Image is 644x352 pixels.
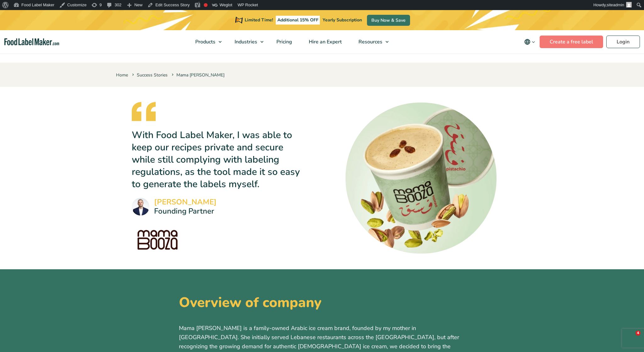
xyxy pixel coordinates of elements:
[116,72,128,78] a: Home
[275,38,293,45] span: Pricing
[245,17,273,23] span: Limited Time!
[170,72,225,78] span: Mama [PERSON_NAME]
[233,38,258,45] span: Industries
[226,30,267,53] a: Industries
[154,207,217,215] small: Founding Partner
[636,331,641,336] span: 4
[307,38,342,45] span: Hire an Expert
[137,72,168,78] a: Success Stories
[268,30,299,53] a: Pricing
[623,331,638,346] iframe: Intercom live chat
[276,16,320,25] span: Additional 15% OFF
[187,30,225,53] a: Products
[132,129,302,190] p: With Food Label Maker, I was able to keep our recipes private and secure while still complying wi...
[323,17,362,23] span: Yearly Subscription
[540,36,603,48] a: Create a free label
[606,36,640,48] a: Login
[357,38,383,45] span: Resources
[193,38,216,45] span: Products
[179,294,465,311] h2: Overview of company
[204,3,208,7] div: Focus keyphrase not set
[367,15,410,26] a: Buy Now & Save
[154,198,217,206] cite: [PERSON_NAME]
[350,30,392,53] a: Resources
[301,30,349,53] a: Hire an Expert
[607,3,624,7] span: siteadmin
